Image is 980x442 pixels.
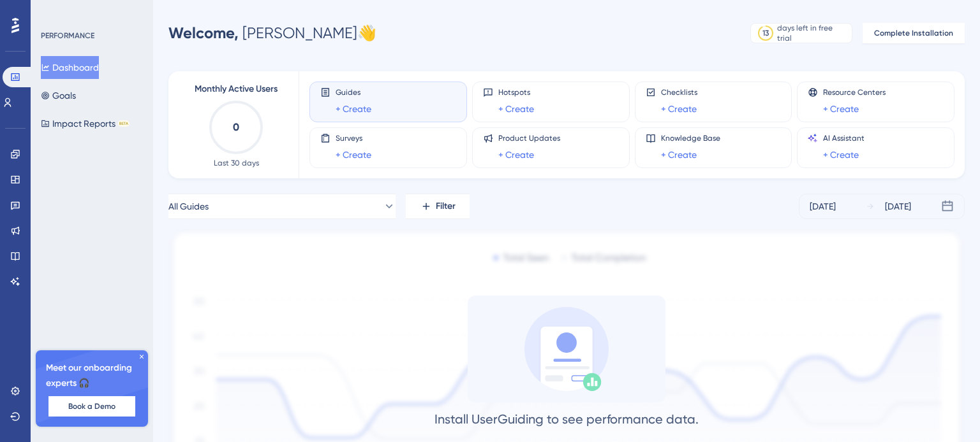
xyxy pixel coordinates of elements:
[336,133,371,143] span: Surveys
[885,199,911,214] div: [DATE]
[661,87,697,97] span: Checklists
[810,199,836,214] div: [DATE]
[195,82,278,97] span: Monthly Active Users
[863,23,965,43] button: Complete Installation
[168,24,239,42] span: Welcome,
[168,23,376,43] div: [PERSON_NAME] 👋
[168,194,396,219] button: All Guides
[48,396,135,417] button: Book a Demo
[68,401,115,411] span: Book a Demo
[434,410,699,428] div: Install UserGuiding to see performance data.
[336,147,371,162] a: + Create
[41,84,76,107] button: Goals
[762,28,769,38] div: 13
[41,112,130,135] button: Impact ReportsBETA
[46,360,138,391] span: Meet our onboarding experts 🎧
[214,158,259,168] span: Last 30 days
[498,87,534,97] span: Hotspots
[823,147,859,162] a: + Create
[233,121,239,133] text: 0
[336,87,371,97] span: Guides
[777,23,848,43] div: days left in free trial
[41,56,99,79] button: Dashboard
[823,133,865,143] span: AI Assistant
[823,101,859,117] a: + Create
[498,101,534,117] a: + Create
[823,87,886,97] span: Resource Centers
[661,133,720,143] span: Knowledge Base
[661,101,697,117] a: + Create
[498,147,534,162] a: + Create
[436,199,456,214] span: Filter
[874,28,953,38] span: Complete Installation
[41,31,94,41] div: PERFORMANCE
[336,101,371,117] a: + Create
[168,199,209,214] span: All Guides
[661,147,697,162] a: + Create
[498,133,560,143] span: Product Updates
[118,120,130,127] div: BETA
[406,194,470,219] button: Filter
